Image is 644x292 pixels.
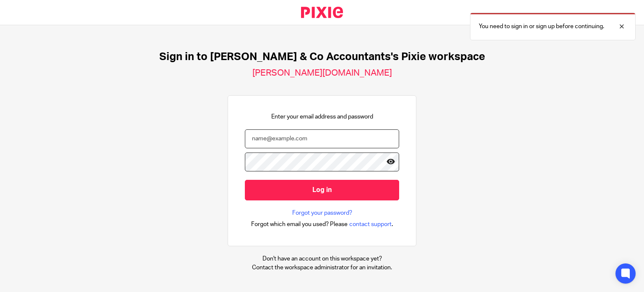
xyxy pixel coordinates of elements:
[349,220,392,229] span: contact support
[251,219,393,229] div: .
[245,129,399,148] input: name@example.com
[252,263,392,272] p: Contact the workspace administrator for an invitation.
[479,22,604,31] p: You need to sign in or sign up before continuing.
[159,50,485,63] h1: Sign in to [PERSON_NAME] & Co Accountants's Pixie workspace
[292,209,352,217] a: Forgot your password?
[252,255,392,263] p: Don't have an account on this workspace yet?
[245,180,399,200] input: Log in
[271,113,373,121] p: Enter your email address and password
[251,220,348,229] span: Forgot which email you used? Please
[252,68,392,79] h2: [PERSON_NAME][DOMAIN_NAME]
